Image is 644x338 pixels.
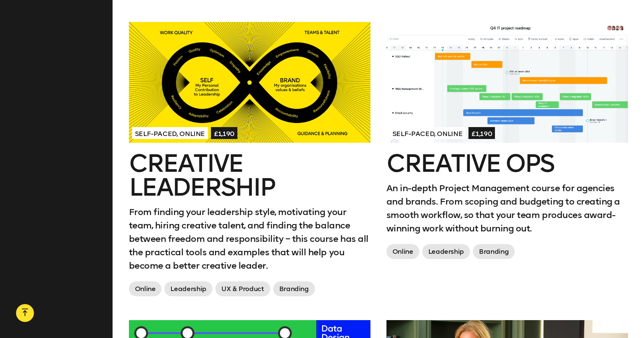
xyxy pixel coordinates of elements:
[132,127,208,139] span: Self-paced, Online
[164,281,212,296] span: Leadership
[211,127,237,139] span: £1,190
[129,205,370,272] p: From finding your leadership style, motivating your team, hiring creative talent, and finding the...
[473,244,515,259] span: Branding
[386,152,628,176] h2: Creative Ops
[386,22,628,262] a: Self-paced, Online£1,190Creative OpsAn in-depth Project Management course for agencies and brands...
[386,181,628,235] p: An in-depth Project Management course for agencies and brands. From scoping and budgeting to crea...
[215,281,270,296] span: UX & Product
[129,22,370,299] a: Self-paced, Online£1,190Creative LeadershipFrom finding your leadership style, motivating your te...
[468,127,495,139] span: £1,190
[389,127,466,139] span: Self-paced, Online
[386,244,419,259] span: Online
[129,152,370,199] h2: Creative Leadership
[129,281,162,296] span: Online
[422,244,470,259] span: Leadership
[273,281,315,296] span: Branding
